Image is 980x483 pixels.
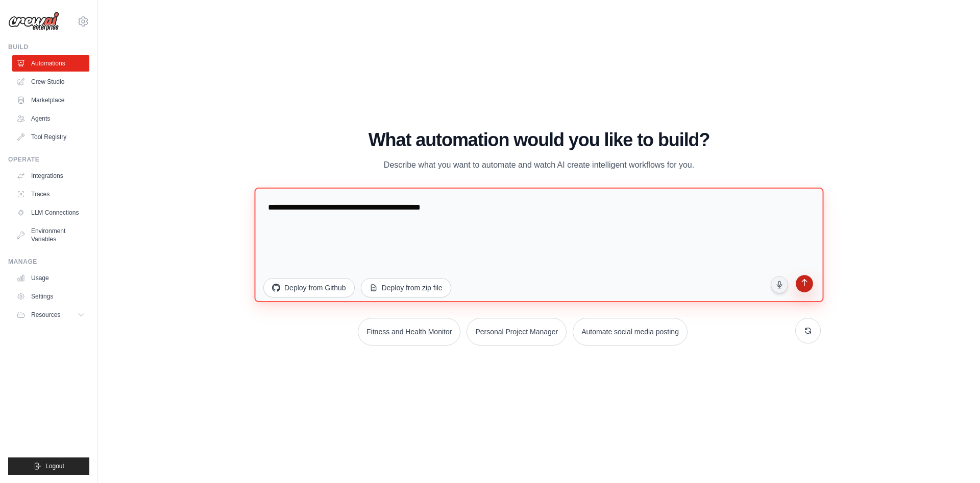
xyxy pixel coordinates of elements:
[8,43,89,51] div: Build
[257,130,821,150] h1: What automation would you like to build?
[12,168,89,184] a: Integrations
[573,318,688,346] button: Automate social media posting
[12,307,89,323] button: Resources
[12,186,89,202] a: Traces
[12,270,89,286] a: Usage
[358,318,460,346] button: Fitness and Health Monitor
[467,318,567,346] button: Personal Project Manager
[12,288,89,305] a: Settings
[361,278,451,297] button: Deploy from zip file
[12,74,89,90] a: Crew Studio
[8,155,89,164] div: Operate
[12,223,89,247] a: Environment Variables
[8,12,59,31] img: Logo
[12,92,89,108] a: Marketplace
[367,158,710,172] p: Describe what you want to automate and watch AI create intelligent workflows for you.
[31,311,60,319] span: Resources
[12,55,89,72] a: Automations
[12,129,89,145] a: Tool Registry
[263,278,355,297] button: Deploy from Github
[12,110,89,127] a: Agents
[8,258,89,266] div: Manage
[45,462,64,470] span: Logout
[929,434,980,483] iframe: Chat Widget
[12,204,89,221] a: LLM Connections
[8,457,89,475] button: Logout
